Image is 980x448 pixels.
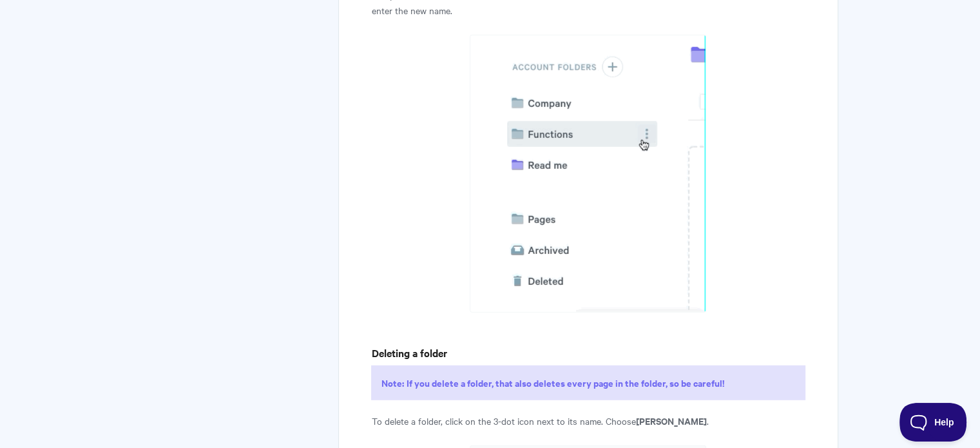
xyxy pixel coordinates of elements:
[371,345,805,361] h4: Deleting a folder
[406,376,724,389] strong: If you delete a folder, that also deletes every page in the folder, so be careful!
[635,414,706,427] strong: [PERSON_NAME]
[899,403,967,442] iframe: Toggle Customer Support
[381,376,403,389] strong: Note:
[371,413,805,429] p: To delete a folder, click on the 3-dot icon next to its name. Choose .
